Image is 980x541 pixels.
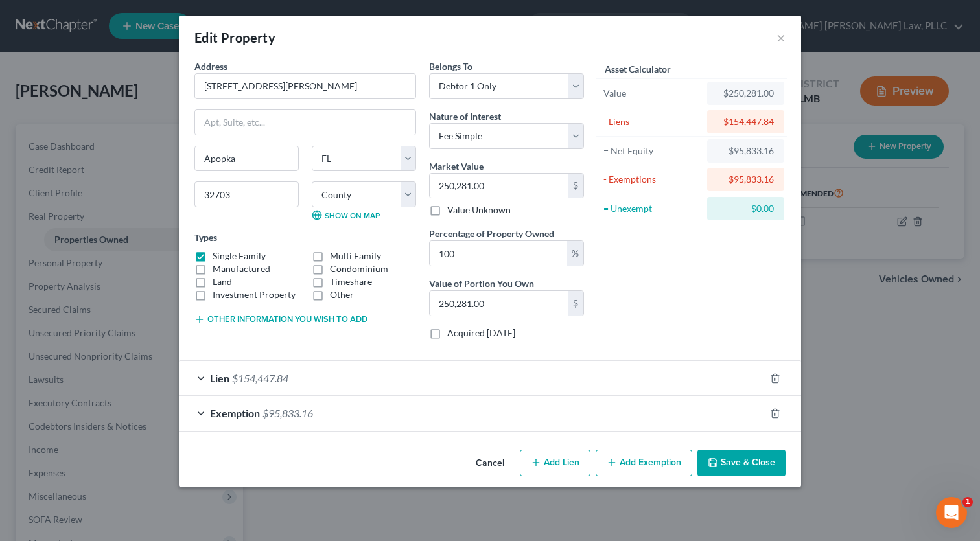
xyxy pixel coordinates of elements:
span: Belongs To [429,61,472,72]
input: Enter zip... [194,181,299,207]
div: Edit Property [194,29,275,47]
label: Land [213,275,232,288]
button: Add Lien [520,450,590,477]
div: $ [568,174,583,198]
iframe: Intercom live chat [936,497,967,528]
label: Condominium [330,262,388,275]
label: Acquired [DATE] [447,327,515,340]
label: Other [330,288,354,301]
input: Apt, Suite, etc... [195,110,415,135]
div: $ [568,291,583,316]
button: Cancel [465,451,515,477]
span: $154,447.84 [232,372,288,384]
div: - Liens [603,115,701,128]
button: Add Exemption [596,450,692,477]
label: Nature of Interest [429,109,501,123]
label: Investment Property [213,288,296,301]
div: Value [603,87,701,100]
span: $95,833.16 [262,407,313,419]
span: 1 [962,497,973,507]
div: = Unexempt [603,202,701,215]
label: Asset Calculator [605,62,671,76]
button: Other information you wish to add [194,314,367,325]
div: $0.00 [717,202,774,215]
a: Show on Map [312,210,380,220]
label: Market Value [429,159,484,173]
div: $154,447.84 [717,115,774,128]
button: × [776,30,786,45]
label: Timeshare [330,275,372,288]
label: Manufactured [213,262,270,275]
label: Types [194,231,217,244]
span: Lien [210,372,229,384]
label: Multi Family [330,249,381,262]
div: $250,281.00 [717,87,774,100]
div: $95,833.16 [717,144,774,157]
input: 0.00 [430,241,567,266]
div: % [567,241,583,266]
input: 0.00 [430,174,568,198]
button: Save & Close [697,450,786,477]
span: Address [194,61,227,72]
span: Exemption [210,407,260,419]
label: Value Unknown [447,203,511,216]
input: Enter city... [195,146,298,171]
label: Value of Portion You Own [429,277,534,290]
label: Single Family [213,249,266,262]
input: Enter address... [195,74,415,98]
div: - Exemptions [603,173,701,186]
label: Percentage of Property Owned [429,227,554,240]
input: 0.00 [430,291,568,316]
div: = Net Equity [603,144,701,157]
div: $95,833.16 [717,173,774,186]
